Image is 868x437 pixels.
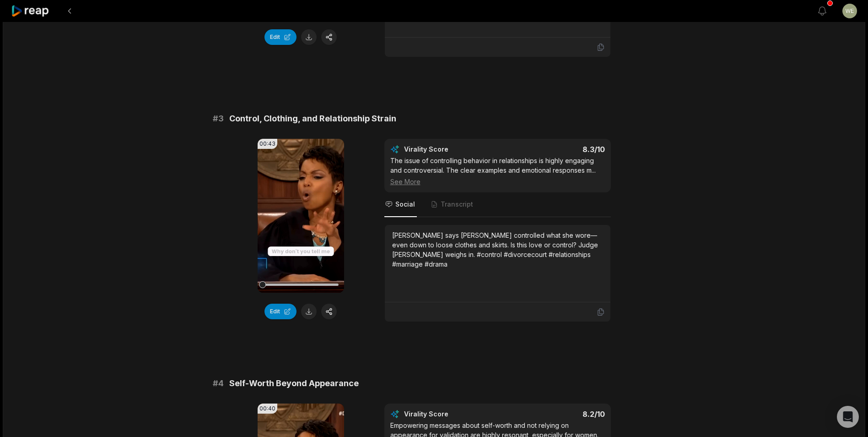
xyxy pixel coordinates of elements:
[264,304,297,319] button: Edit
[213,112,224,125] span: # 3
[837,406,859,428] div: Open Intercom Messenger
[404,145,502,154] div: Virality Score
[395,200,415,209] span: Social
[390,177,605,186] div: See More
[213,377,224,390] span: # 4
[404,410,502,419] div: Virality Score
[258,139,344,293] video: Your browser does not support mp4 format.
[441,200,473,209] span: Transcript
[384,192,611,217] nav: Tabs
[507,410,605,419] div: 8.2 /10
[229,112,396,125] span: Control, Clothing, and Relationship Strain
[392,230,603,269] div: [PERSON_NAME] says [PERSON_NAME] controlled what she wore—even down to loose clothes and skirts. ...
[264,29,297,45] button: Edit
[507,145,605,154] div: 8.3 /10
[229,377,359,390] span: Self-Worth Beyond Appearance
[390,156,605,186] div: The issue of controlling behavior in relationships is highly engaging and controversial. The clea...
